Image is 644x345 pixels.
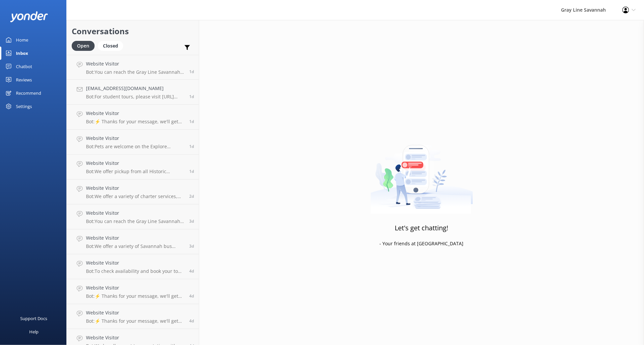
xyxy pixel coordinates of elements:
span: Oct 12 2025 06:15am (UTC -04:00) America/New_York [189,218,194,224]
p: Bot: You can reach the Gray Line Savannah team at [PHONE_NUMBER] or toll-free at [PHONE_NUMBER]. ... [86,69,184,75]
span: Oct 14 2025 12:32pm (UTC -04:00) America/New_York [189,94,194,99]
div: Settings [16,100,32,113]
p: Bot: We offer a variety of charter services, including corporate, convention, and wedding charter... [86,193,184,199]
a: Website VisitorBot:We offer pickup from all Historic Downtown hotels and B&Bs in [GEOGRAPHIC_DATA... [67,155,199,179]
h4: Website Visitor [86,309,184,316]
p: Bot: Pets are welcome on the Explore Savannah Trolley Tour and the 360° Panoramic Tour of Histori... [86,144,184,150]
h3: Let's get chatting! [395,223,448,233]
a: Open [72,42,98,49]
div: Inbox [16,47,28,60]
p: Bot: We offer pickup from all Historic Downtown hotels and B&Bs in [GEOGRAPHIC_DATA], as well as ... [86,169,184,174]
span: Oct 14 2025 02:08pm (UTC -04:00) America/New_York [189,69,194,74]
p: Bot: To check availability and book your tour, please visit [URL][DOMAIN_NAME]. [86,268,184,274]
h4: Website Visitor [86,209,184,217]
h2: Conversations [72,25,194,38]
a: Website VisitorBot:You can reach the Gray Line Savannah team at [PHONE_NUMBER], [PHONE_NUMBER] (t... [67,204,199,229]
a: [EMAIL_ADDRESS][DOMAIN_NAME]Bot:For student tours, please visit [URL][DOMAIN_NAME] for more infor... [67,80,199,105]
div: Reviews [16,73,32,86]
img: artwork of a man stealing a conversation from at giant smartphone [370,131,473,214]
span: Oct 11 2025 09:47am (UTC -04:00) America/New_York [189,293,194,299]
p: Bot: For student tours, please visit [URL][DOMAIN_NAME] for more information or call [PERSON_NAME... [86,94,184,100]
p: Bot: ⚡ Thanks for your message, we'll get back to you as soon as we can. You're also welcome to k... [86,293,184,299]
span: Oct 13 2025 10:25pm (UTC -04:00) America/New_York [189,144,194,149]
h4: Website Visitor [86,135,184,142]
span: Oct 14 2025 10:12am (UTC -04:00) America/New_York [189,119,194,124]
img: yonder-white-logo.png [10,11,48,22]
h4: Website Visitor [86,160,184,167]
div: Chatbot [16,60,32,73]
span: Oct 13 2025 08:52pm (UTC -04:00) America/New_York [189,169,194,174]
a: Website VisitorBot:⚡ Thanks for your message, we'll get back to you as soon as we can. You're als... [67,304,199,329]
div: Support Docs [21,312,47,325]
a: Website VisitorBot:To check availability and book your tour, please visit [URL][DOMAIN_NAME].4d [67,254,199,279]
h4: Website Visitor [86,334,184,341]
p: - Your friends at [GEOGRAPHIC_DATA] [380,240,464,247]
a: Closed [98,42,126,49]
a: Website VisitorBot:We offer a variety of Savannah bus tours, all in air-conditioned comfort. You ... [67,229,199,254]
span: Oct 11 2025 07:17am (UTC -04:00) America/New_York [189,318,194,324]
h4: Website Visitor [86,259,184,267]
a: Website VisitorBot:⚡ Thanks for your message, we'll get back to you as soon as we can. You're als... [67,105,199,130]
h4: Website Visitor [86,284,184,291]
span: Oct 11 2025 05:04pm (UTC -04:00) America/New_York [189,243,194,249]
h4: Website Visitor [86,110,184,117]
p: Bot: You can reach the Gray Line Savannah team at [PHONE_NUMBER], [PHONE_NUMBER] (toll-free), or ... [86,218,184,224]
a: Website VisitorBot:Pets are welcome on the Explore Savannah Trolley Tour and the 360° Panoramic T... [67,130,199,155]
h4: Website Visitor [86,234,184,242]
p: Bot: ⚡ Thanks for your message, we'll get back to you as soon as we can. You're also welcome to k... [86,318,184,324]
h4: Website Visitor [86,60,184,67]
h4: Website Visitor [86,184,184,192]
span: Oct 11 2025 11:05am (UTC -04:00) America/New_York [189,268,194,274]
a: Website VisitorBot:You can reach the Gray Line Savannah team at [PHONE_NUMBER] or toll-free at [P... [67,55,199,80]
h4: [EMAIL_ADDRESS][DOMAIN_NAME] [86,85,184,92]
a: Website VisitorBot:We offer a variety of charter services, including corporate, convention, and w... [67,179,199,204]
p: Bot: ⚡ Thanks for your message, we'll get back to you as soon as we can. You're also welcome to k... [86,119,184,125]
div: Open [72,41,95,51]
span: Oct 13 2025 09:43am (UTC -04:00) America/New_York [189,193,194,199]
div: Help [29,325,39,338]
p: Bot: We offer a variety of Savannah bus tours, all in air-conditioned comfort. You can explore op... [86,243,184,249]
div: Home [16,33,28,47]
div: Recommend [16,86,41,100]
div: Closed [98,41,123,51]
a: Website VisitorBot:⚡ Thanks for your message, we'll get back to you as soon as we can. You're als... [67,279,199,304]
